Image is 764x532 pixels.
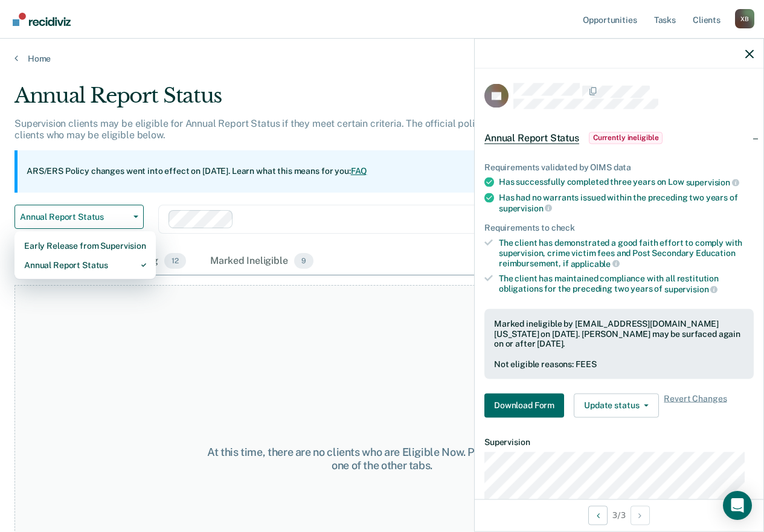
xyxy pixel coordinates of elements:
div: Annual Report StatusCurrently ineligible [475,118,763,157]
span: Annual Report Status [484,132,579,144]
div: Marked Ineligible [208,248,316,275]
span: Currently ineligible [589,132,663,144]
button: Download Form [484,393,564,417]
button: Previous Opportunity [588,505,608,525]
div: Requirements validated by OIMS data [484,162,754,172]
span: supervision [499,203,552,213]
span: supervision [664,284,717,293]
div: Has successfully completed three years on Low [499,177,754,188]
div: Requirements to check [484,223,754,233]
span: 12 [164,253,186,269]
a: FAQ [351,166,368,176]
a: Home [14,53,750,64]
div: Annual Report Status [14,83,702,118]
span: 9 [294,253,313,269]
div: Not eligible reasons: FEES [494,359,744,369]
button: Profile dropdown button [735,9,754,28]
div: The client has maintained compliance with all restitution obligations for the preceding two years of [499,274,754,294]
a: Navigate to form link [484,393,569,417]
p: ARS/ERS Policy changes went into effect on [DATE]. Learn what this means for you: [27,165,367,178]
img: Recidiviz [13,13,71,26]
button: Next Opportunity [631,505,650,525]
p: Supervision clients may be eligible for Annual Report Status if they meet certain criteria. The o... [14,118,691,141]
span: Annual Report Status [20,212,129,222]
span: applicable [571,258,620,268]
div: 3 / 3 [475,499,763,531]
div: Marked ineligible by [EMAIL_ADDRESS][DOMAIN_NAME][US_STATE] on [DATE]. [PERSON_NAME] may be surfa... [494,318,744,348]
span: Revert Changes [664,393,727,417]
div: At this time, there are no clients who are Eligible Now. Please navigate to one of the other tabs. [199,446,566,472]
button: Update status [574,393,659,417]
span: supervision [686,178,739,187]
div: The client has demonstrated a good faith effort to comply with supervision, crime victim fees and... [499,238,754,269]
div: Early Release from Supervision [24,236,146,255]
div: Has had no warrants issued within the preceding two years of [499,192,754,213]
div: X B [735,9,754,28]
div: Open Intercom Messenger [723,491,752,520]
div: Annual Report Status [24,255,146,275]
dt: Supervision [484,437,754,447]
